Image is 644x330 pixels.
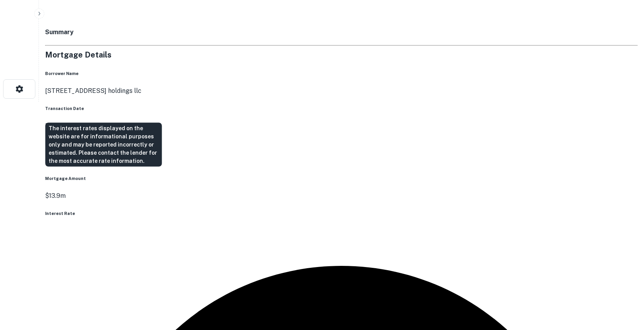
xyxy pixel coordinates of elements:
p: [DATE] [45,121,638,131]
h5: Mortgage Details [45,49,638,61]
p: sale [45,156,638,166]
h6: Borrower Name [45,70,638,77]
h6: Transaction Date [45,105,638,112]
div: The interest rates displayed on the website are for informational purposes only and may be report... [45,123,162,167]
p: [STREET_ADDRESS] holdings llc [45,86,638,96]
p: $13.9m [45,191,638,201]
h4: Summary [45,28,638,37]
h6: Mortgage Amount [45,175,638,182]
iframe: Chat Widget [605,268,644,305]
h6: Loan Purpose [45,140,638,147]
